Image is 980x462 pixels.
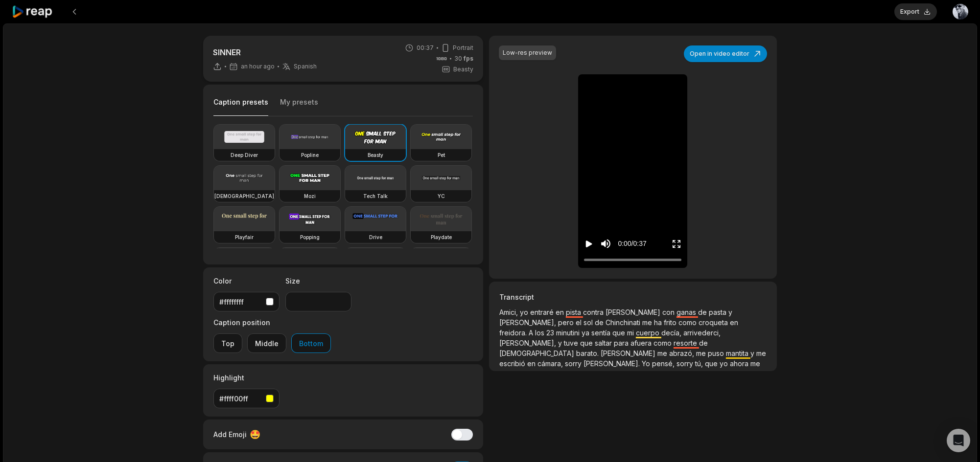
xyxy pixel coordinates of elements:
span: me [696,349,708,357]
h3: Deep Diver [231,151,258,159]
span: abrazó, [669,349,696,357]
span: ganas [677,308,698,316]
span: decía, [661,329,683,337]
span: freidora. [499,329,529,337]
span: y [728,308,732,316]
button: #ffff00ff [213,389,280,408]
span: ya [582,329,591,337]
h3: Beasty [368,151,383,159]
span: [PERSON_NAME]. [583,359,642,368]
span: minutini [556,329,582,337]
span: [DEMOGRAPHIC_DATA] [499,349,576,357]
span: A [529,329,535,337]
span: afuera [630,339,653,347]
h3: Tech Talk [363,192,388,200]
h3: Transcript [499,292,767,302]
span: que [612,329,627,337]
span: el [576,318,583,327]
button: Open in video editor [684,45,767,62]
span: como [653,339,674,347]
button: Top [213,333,242,353]
span: [PERSON_NAME], [499,318,558,327]
span: sentía [591,329,612,337]
span: pasta [709,308,728,316]
span: tuve [564,339,580,347]
span: 00:37 [417,44,434,52]
span: pensé, [652,359,677,368]
span: de [699,339,708,347]
span: saltar [595,339,614,347]
h3: Playfair [235,233,254,241]
span: de [698,308,709,316]
h3: YC [438,192,445,200]
span: arrivederci, [683,329,721,337]
span: sorry [565,359,583,368]
span: Add Emoji [213,429,247,440]
span: que [580,339,595,347]
span: sorry [677,359,695,368]
span: sol [583,318,595,327]
div: #ffff00ff [219,394,262,404]
span: [PERSON_NAME], [499,339,558,347]
span: mi [627,329,636,337]
span: barato. [576,349,601,357]
span: en [527,359,537,368]
span: me [750,359,760,368]
span: Amici, [499,308,520,316]
h3: Pet [438,151,445,159]
span: pero [558,318,576,327]
div: Open Intercom Messenger [947,429,970,452]
span: que [705,359,720,368]
label: Caption position [213,317,331,328]
span: [PERSON_NAME] [606,308,662,316]
h3: Playdate [431,233,452,241]
span: tú, [695,359,705,368]
button: Enter Fullscreen [672,235,681,253]
span: y [558,339,564,347]
span: cámara, [537,359,565,368]
span: frito [664,318,678,327]
span: ahora [730,359,750,368]
h3: Popline [301,151,319,159]
span: yo [520,308,530,316]
span: Chinchinati [606,318,642,327]
span: 23 [546,329,556,337]
button: Bottom [291,333,331,353]
span: en [556,308,566,316]
div: Low-res preview [503,48,552,57]
div: 0:00 / 0:37 [618,239,646,249]
label: Size [285,276,351,286]
span: yo [720,359,730,368]
span: puso [708,349,726,357]
span: an hour ago [241,63,275,70]
span: me [657,349,669,357]
span: Portrait [453,44,473,52]
span: como [678,318,699,327]
h3: Popping [300,233,320,241]
span: Yo [642,359,652,368]
label: Highlight [213,373,280,383]
span: los [535,329,546,337]
span: [PERSON_NAME] [601,349,657,357]
h3: Drive [369,233,382,241]
button: Export [894,3,937,20]
span: pista [566,308,583,316]
button: Caption presets [213,97,268,116]
span: con [662,308,677,316]
span: contra [583,308,606,316]
span: me [642,318,654,327]
button: #ffffffff [213,292,280,311]
span: croqueta [699,318,730,327]
span: mantita [726,349,750,357]
span: para [614,339,630,347]
div: #ffffffff [219,297,262,307]
span: cuerpo [636,329,661,337]
span: en [730,318,738,327]
span: me [756,349,766,357]
button: Middle [247,333,286,353]
span: 30 [454,54,473,63]
button: Mute sound [600,238,612,250]
p: SINNER [213,46,317,58]
h3: Mozi [304,192,316,200]
span: Beasty [453,65,473,74]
